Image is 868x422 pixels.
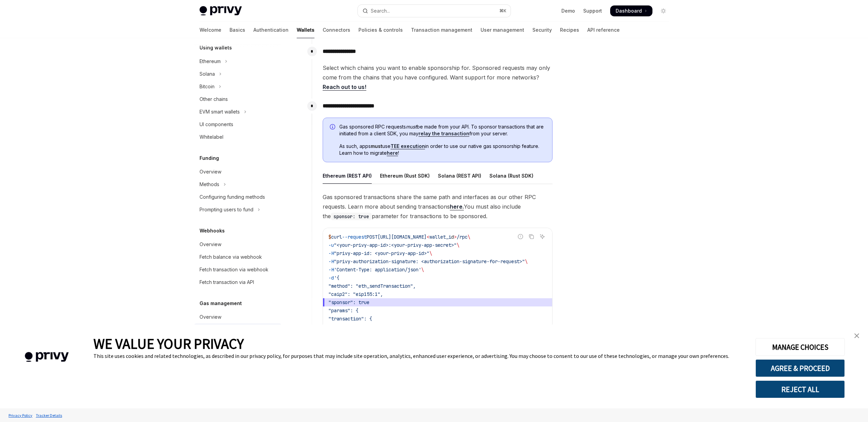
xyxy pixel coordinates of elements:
[755,380,845,398] button: REJECT ALL
[468,234,470,240] span: \
[330,124,337,131] svg: Info
[194,68,281,80] button: Toggle Solana section
[230,22,245,38] a: Basics
[200,180,219,189] div: Methods
[200,22,221,38] a: Welcome
[323,22,350,38] a: Connectors
[194,251,281,263] a: Fetch balance via webhook
[378,234,427,240] span: [URL][DOMAIN_NAME]
[200,227,225,235] h5: Webhooks
[194,263,281,276] a: Fetch transaction via webhook
[457,242,459,248] span: \
[93,352,745,359] div: This site uses cookies and related technologies, as described in our privacy policy, for purposes...
[194,80,281,93] button: Toggle Bitcoin section
[489,168,533,184] div: Solana (Rust SDK)
[328,316,372,322] span: "transaction": {
[755,338,845,356] button: MANAGE CHOICES
[328,250,334,256] span: -H
[7,409,34,421] a: Privacy Policy
[527,232,536,241] button: Copy the contents from the code block
[850,329,864,343] a: close banner
[93,335,244,352] span: WE VALUE YOUR PRIVACY
[429,250,432,256] span: \
[200,120,233,129] div: UI components
[367,234,378,240] span: POST
[380,168,430,184] div: Ethereum (Rust SDK)
[34,409,64,421] a: Tracker Details
[457,234,468,240] span: /rpc
[391,143,425,149] a: TEE execution
[200,6,242,16] img: light logo
[358,5,511,17] button: Open search
[387,150,398,156] a: here
[200,70,215,78] div: Solana
[451,234,454,240] span: d
[328,291,383,297] span: "caip2": "eip155:1",
[339,123,545,137] span: Gas sponsored RPC requests be made from your API. To sponsor transactions that are initiated from...
[331,213,372,220] code: sponsor: true
[194,131,281,143] a: Whitelabel
[200,266,268,274] div: Fetch transaction via webhook
[200,240,221,248] div: Overview
[421,267,424,273] span: \
[418,131,469,137] a: relay the transaction
[427,234,429,240] span: <
[499,8,506,14] span: ⌘ K
[323,168,372,184] div: Ethereum (REST API)
[323,192,553,221] span: Gas sponsored transactions share the same path and interfaces as our other RPC requests. Learn mo...
[328,307,358,314] span: "params": {
[200,82,215,91] div: Bitcoin
[200,313,221,321] div: Overview
[200,108,240,116] div: EVM smart wallets
[358,22,403,38] a: Policies & controls
[328,267,334,273] span: -H
[10,342,83,372] img: company logo
[560,22,579,38] a: Recipes
[200,253,262,261] div: Fetch balance via webhook
[194,118,281,131] a: UI components
[411,22,472,38] a: Transaction management
[253,22,289,38] a: Authentication
[342,234,367,240] span: --request
[194,311,281,323] a: Overview
[297,22,314,38] a: Wallets
[200,57,221,65] div: Ethereum
[334,250,429,256] span: "privy-app-id: <your-privy-app-id>"
[450,203,464,210] a: here.
[610,5,652,16] a: Dashboard
[328,258,334,265] span: -H
[194,93,281,105] a: Other chains
[454,234,457,240] span: >
[200,154,219,162] h5: Funding
[323,84,366,91] a: Reach out to us!
[194,191,281,203] a: Configuring funding methods
[583,7,602,14] a: Support
[854,333,859,338] img: close banner
[334,275,339,281] span: '{
[658,5,669,16] button: Toggle dark mode
[328,283,416,289] span: "method": "eth_sendTransaction",
[538,232,547,241] button: Ask AI
[194,204,281,216] button: Toggle Prompting users to fund section
[194,166,281,178] a: Overview
[200,278,254,286] div: Fetch transaction via API
[194,323,281,336] a: Setting up sponsorship
[438,168,481,184] div: Solana (REST API)
[200,206,253,214] div: Prompting users to fund
[371,7,390,15] div: Search...
[525,258,528,265] span: \
[371,143,382,149] strong: must
[200,168,221,176] div: Overview
[334,267,421,273] span: 'Content-Type: application/json'
[328,242,334,248] span: -u
[194,178,281,191] button: Toggle Methods section
[561,7,575,14] a: Demo
[328,324,468,330] span: "to": "0xE3070d3e4309afA3bC9a6b057685743CF42da77C",
[194,276,281,288] a: Fetch transaction via API
[194,238,281,251] a: Overview
[334,258,525,265] span: "privy-authorization-signature: <authorization-signature-for-request>"
[481,22,524,38] a: User management
[328,234,331,240] span: $
[331,234,342,240] span: curl
[323,63,553,92] span: Select which chains you want to enable sponsorship for. Sponsored requests may only come from the...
